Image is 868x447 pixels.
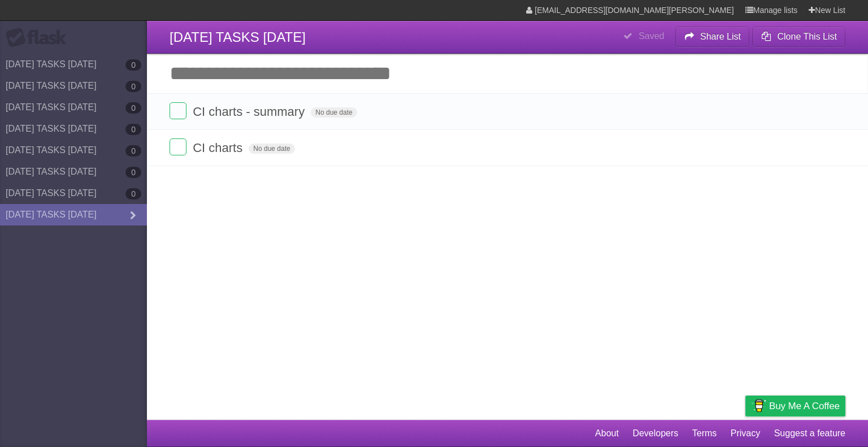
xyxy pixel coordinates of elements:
a: Privacy [731,423,760,444]
span: CI charts - summary [193,105,307,119]
a: Buy me a coffee [745,396,845,416]
img: Buy me a coffee [751,396,766,415]
b: 0 [125,145,141,157]
span: No due date [311,107,357,118]
b: 0 [125,81,141,92]
div: Flask [6,28,73,48]
b: 0 [125,59,141,71]
label: Done [170,102,186,119]
button: Share List [675,27,750,47]
b: Clone This List [777,32,837,41]
label: Done [170,138,186,155]
b: Saved [639,31,664,41]
span: No due date [249,144,294,154]
a: Developers [632,423,678,444]
b: 0 [125,102,141,114]
a: About [595,423,619,444]
b: 0 [125,124,141,135]
span: Buy me a coffee [769,396,840,416]
b: 0 [125,167,141,178]
a: Suggest a feature [774,423,845,444]
b: 0 [125,188,141,199]
button: Clone This List [752,27,845,47]
b: Share List [700,32,741,41]
span: CI charts [193,141,245,155]
a: Terms [692,423,717,444]
span: [DATE] TASKS [DATE] [170,29,306,45]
